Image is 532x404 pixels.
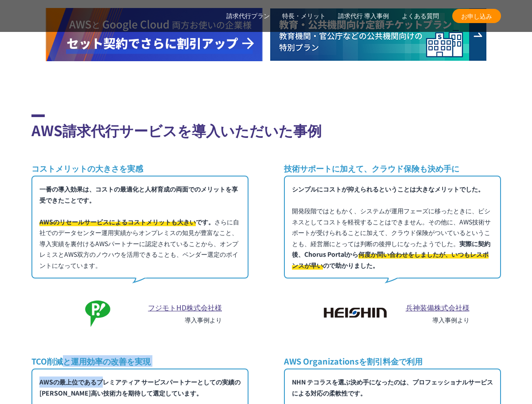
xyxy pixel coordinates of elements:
p: 導入事例より [148,315,222,325]
span: お申し込み [452,12,501,21]
a: 兵神装備株式会社様 [406,302,470,313]
a: 特長・メリット [282,12,326,21]
span: 一番の導入効果は、コストの最適化と人材育成の両面でのメリットを享受できたことです。 [39,184,238,204]
span: シンプルにコストが抑えられるということは大きなメリットでした。 [292,184,484,193]
img: フジモトHD株式会社 [58,293,137,333]
span: AWSのリセールサービスによるコストメリットも大きい [39,217,196,226]
img: 兵神装備株式会社 [315,293,395,331]
a: 請求代行プラン [226,12,270,21]
p: さらに自社でのデータセンター運用実績からオンプレミスの知見が豊富なこと、導入実績を裏付けるAWSパートナーに認定されていることから、オンプレミスとAWS双方のノウハウを活用できることも、ベンダー... [31,176,249,278]
h3: AWS Organizationsを割引料金で利用 [284,356,501,367]
span: 実際に契約後、Chorus Portalから ので助かりました。 [292,239,490,270]
span: 何度か問い合わせをしましたが、いつもレスポンスが早い [292,250,489,270]
h2: AWS請求代行サービスを導入いただいた事例 [31,114,501,141]
a: よくある質問 [402,12,439,21]
p: 開発段階ではともかく、システムが運用フェーズに移ったときに、ビシネスとしてコストを軽視することはできません。その他に、AWS技術サポートが受けられることに加えて、クラウド保険がついているというこ... [284,176,501,278]
span: AWSの最上位であるプレミアティア サービスパートナーとしての実績の[PERSON_NAME]高い技術力を期待して選定しています。 [39,377,241,397]
a: 請求代行 導入事例 [338,12,389,21]
h3: TCO削減と運用効率の改善を実現 [31,356,249,367]
h3: コストメリットの大きさを実感 [31,163,249,174]
h3: 技術サポートに加えて、クラウド保険も決め手に [284,163,501,174]
a: お申し込み [452,9,501,23]
img: AWSとGoogle Cloud 両方お使いの企業様 セット契約でさらに割引アップ [46,8,263,61]
span: NHN テコラスを選ぶ決め手になったのは、プロフェッショナルサービスによる対応の柔軟性です。 [292,377,493,397]
span: です。 [39,217,214,226]
img: 教育・公共機関向け定額チケットプラン 教育機関・官公庁などの公共機関向けの特別プラン [270,8,487,61]
p: 導入事例より [406,315,470,325]
a: フジモトHD株式会社様 [148,302,222,313]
